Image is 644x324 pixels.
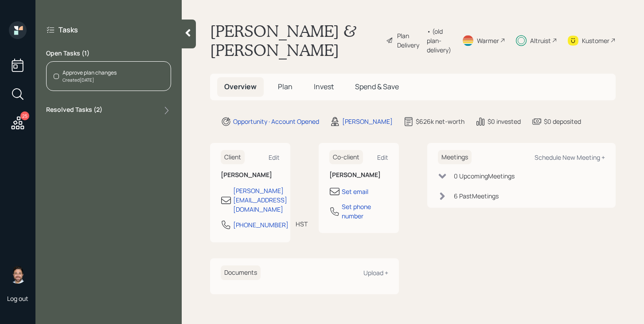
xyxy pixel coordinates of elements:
div: 6 Past Meeting s [454,191,499,201]
div: $626k net-worth [416,117,464,126]
span: Plan [278,82,293,91]
div: • (old plan-delivery) [427,27,451,55]
label: Resolved Tasks ( 2 ) [46,105,102,116]
div: Set phone number [342,202,388,221]
span: Spend & Save [355,82,399,91]
div: Set email [342,187,368,196]
div: $0 deposited [544,117,581,126]
div: Altruist [530,36,551,45]
h6: [PERSON_NAME] [329,171,388,179]
h6: Co-client [329,150,363,165]
label: Tasks [59,25,78,35]
div: [PHONE_NUMBER] [233,220,289,229]
img: michael-russo-headshot.png [9,266,27,284]
div: [PERSON_NAME][EMAIL_ADDRESS][DOMAIN_NAME] [233,186,287,214]
div: $0 invested [488,117,521,126]
div: Schedule New Meeting + [535,153,605,162]
h6: [PERSON_NAME] [221,171,280,179]
span: Invest [314,82,334,91]
div: HST [296,219,308,229]
div: Warmer [477,36,499,45]
span: Overview [224,82,257,91]
h6: Meetings [438,150,472,165]
div: Edit [377,153,388,162]
div: Plan Delivery [397,31,422,50]
label: Open Tasks ( 1 ) [46,49,171,58]
div: Edit [269,153,280,162]
div: Opportunity · Account Opened [233,117,319,126]
div: Created [DATE] [62,77,117,83]
div: Log out [7,294,28,303]
h1: [PERSON_NAME] & [PERSON_NAME] [210,21,379,59]
div: Kustomer [582,36,609,45]
div: 25 [20,111,29,120]
div: Upload + [363,269,388,277]
div: [PERSON_NAME] [342,117,393,126]
div: 0 Upcoming Meeting s [454,171,515,181]
h6: Documents [221,265,261,280]
h6: Client [221,150,245,165]
div: Approve plan changes [62,69,117,77]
